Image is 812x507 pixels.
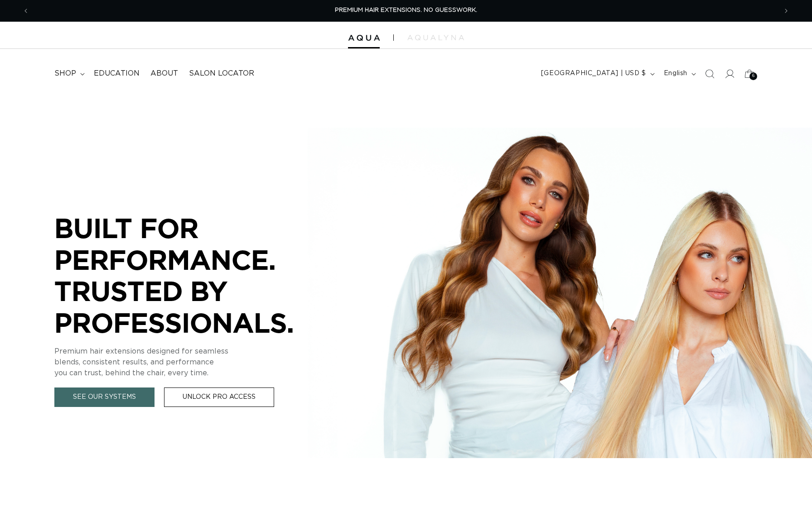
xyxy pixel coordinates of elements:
a: Unlock Pro Access [164,387,274,407]
span: shop [54,69,76,78]
summary: Search [700,64,720,84]
span: 6 [752,72,755,80]
button: English [658,65,700,82]
a: Salon Locator [184,63,260,84]
img: aqualyna.com [407,35,464,40]
summary: shop [49,63,88,84]
img: Aqua Hair Extensions [348,35,380,41]
a: See Our Systems [54,387,155,407]
span: About [150,69,178,78]
a: About [145,63,184,84]
span: Education [94,69,140,78]
span: [GEOGRAPHIC_DATA] | USD $ [541,69,646,78]
a: Education [88,63,145,84]
button: Previous announcement [16,2,36,19]
span: English [664,69,687,78]
p: BUILT FOR PERFORMANCE. TRUSTED BY PROFESSIONALS. [54,212,326,338]
span: Salon Locator [189,69,254,78]
button: Next announcement [776,2,796,19]
button: [GEOGRAPHIC_DATA] | USD $ [536,65,658,82]
p: Premium hair extensions designed for seamless blends, consistent results, and performance you can... [54,346,326,378]
span: PREMIUM HAIR EXTENSIONS. NO GUESSWORK. [335,7,477,13]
